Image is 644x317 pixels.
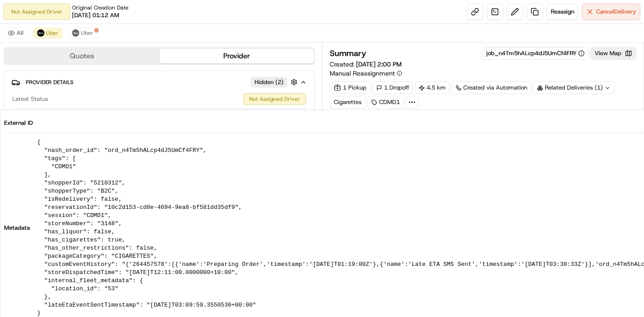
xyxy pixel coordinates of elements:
[4,119,33,127] span: External ID
[4,28,28,38] button: All
[330,81,370,94] div: 1 Pickup
[12,95,48,103] span: Latest Status
[250,76,300,88] button: Hidden (2)
[330,60,402,69] span: Created:
[72,4,129,11] span: Original Creation Date
[255,78,284,86] span: Hidden ( 2 )
[551,8,574,16] span: Reassign
[37,29,44,37] img: uber-new-logo.jpeg
[72,11,119,19] span: [DATE] 01:12 AM
[4,224,30,232] span: Metadata
[372,81,413,94] div: 1 Dropoff
[547,4,578,20] button: Reassign
[367,96,404,109] div: CDMD1
[159,49,314,63] button: Provider
[596,8,636,16] span: Cancel Delivery
[33,28,62,38] button: Uber
[81,29,93,37] span: Uber
[591,47,636,60] button: View Map
[356,60,402,68] span: [DATE] 2:00 PM
[330,69,395,78] span: Manual Reassignment
[330,96,365,109] div: Cigarettes
[415,81,450,94] div: 4.5 km
[533,81,615,94] div: Related Deliveries (1)
[46,29,58,37] span: Uber
[582,4,640,20] button: CancelDelivery
[330,49,366,57] h3: Summary
[486,49,585,57] button: job_n4Tm5hALcp4dJ5UmCf4FRY
[11,75,307,90] button: Provider DetailsHidden (2)
[5,49,159,63] button: Quotes
[26,79,73,86] span: Provider Details
[68,28,97,38] button: Uber
[72,29,79,37] img: uber-new-logo.jpeg
[330,69,402,78] button: Manual Reassignment
[452,81,531,94] a: Created via Automation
